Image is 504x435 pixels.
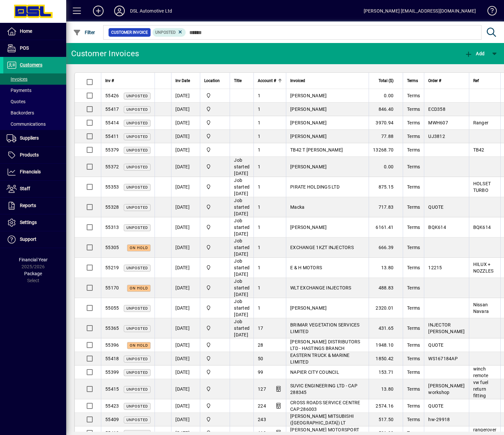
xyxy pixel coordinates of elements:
[407,356,420,361] span: Terms
[473,225,491,230] span: BQK614
[126,165,148,169] span: Unposted
[204,77,220,84] span: Location
[171,89,200,103] td: [DATE]
[171,217,200,238] td: [DATE]
[204,119,226,126] span: Central
[407,403,420,409] span: Terms
[428,417,450,422] span: hw-29918
[105,184,119,190] span: 55353
[171,399,200,413] td: [DATE]
[369,318,403,338] td: 431.65
[234,77,242,84] span: Title
[20,169,41,174] span: Financials
[204,244,226,251] span: Central
[105,370,119,375] span: 55399
[290,285,351,290] span: WLT EXCHANGE INJECTORS
[290,147,343,152] span: TB42 T [PERSON_NAME]
[204,341,226,349] span: Central
[7,76,27,82] span: Invoices
[105,285,119,290] span: 55170
[105,77,114,84] span: Inv #
[171,197,200,217] td: [DATE]
[473,262,494,274] span: HILUX + NOZZLES
[290,353,350,365] span: EASTERN TRUCK & MARINE LIMITED
[20,135,39,141] span: Suppliers
[290,339,360,351] span: [PERSON_NAME] DISTRIBUTORS LTD - HASTINGS BRANCH
[369,338,403,352] td: 1948.10
[130,343,148,348] span: On hold
[71,26,97,38] button: Filter
[105,147,119,152] span: 55379
[373,77,399,84] div: Total ($)
[3,118,66,130] a: Communications
[369,89,403,103] td: 0.00
[19,257,48,262] span: Financial Year
[204,106,226,113] span: Central
[7,110,34,115] span: Backorders
[258,305,260,311] span: 1
[130,286,148,290] span: On hold
[3,40,66,57] a: POS
[171,130,200,143] td: [DATE]
[290,305,327,311] span: [PERSON_NAME]
[428,383,465,395] span: [PERSON_NAME] workshop
[290,77,365,84] div: Invoiced
[407,77,418,84] span: Terms
[258,225,260,230] span: 1
[105,356,119,361] span: 55418
[105,204,119,210] span: 55328
[204,92,226,99] span: Central
[3,73,66,85] a: Invoices
[407,225,420,230] span: Terms
[369,399,403,413] td: 2574.16
[204,402,226,410] span: Central
[258,265,260,270] span: 1
[3,197,66,214] a: Reports
[473,181,491,193] span: HOLSET TURBO
[3,96,66,107] a: Quotes
[88,5,109,17] button: Add
[473,380,488,398] span: vw fuel return fitting
[126,226,148,230] span: Unposted
[290,204,304,210] span: Macka
[428,356,458,361] span: WS167184AP
[204,416,226,423] span: Central
[204,264,226,271] span: Central
[369,413,403,426] td: 517.50
[407,417,420,422] span: Terms
[258,285,260,290] span: 1
[290,265,322,270] span: E & H MOTORS
[20,152,39,157] span: Products
[126,404,148,409] span: Unposted
[126,418,148,422] span: Unposted
[369,258,403,278] td: 13.80
[463,48,486,60] button: Add
[369,217,403,238] td: 6161.41
[290,245,354,250] span: EXCHANGE 1KZT INJECTORS
[234,319,250,337] span: Job started [DATE]
[234,258,250,277] span: Job started [DATE]
[473,302,489,314] span: Nissan Navara
[369,143,403,157] td: 13268.70
[171,177,200,197] td: [DATE]
[290,413,354,425] span: [PERSON_NAME] MITSUBISHI ([GEOGRAPHIC_DATA]) LT
[105,326,119,331] span: 55365
[407,120,420,125] span: Terms
[290,400,360,412] span: CROSS ROADS SERVICE CENTRE CAP:286003
[290,120,327,125] span: [PERSON_NAME]
[407,265,420,270] span: Terms
[258,245,260,250] span: 1
[290,322,360,334] span: BRIMAR VEGETATION SERVICES LIMITED
[20,220,37,225] span: Settings
[258,326,263,331] span: 17
[204,355,226,362] span: Central
[20,203,36,208] span: Reports
[126,121,148,125] span: Unposted
[126,370,148,375] span: Unposted
[369,278,403,298] td: 488.83
[171,103,200,116] td: [DATE]
[428,77,465,84] div: Order #
[290,370,339,375] span: NAPIER CITY COUNCIL
[24,271,42,276] span: Package
[126,205,148,210] span: Unposted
